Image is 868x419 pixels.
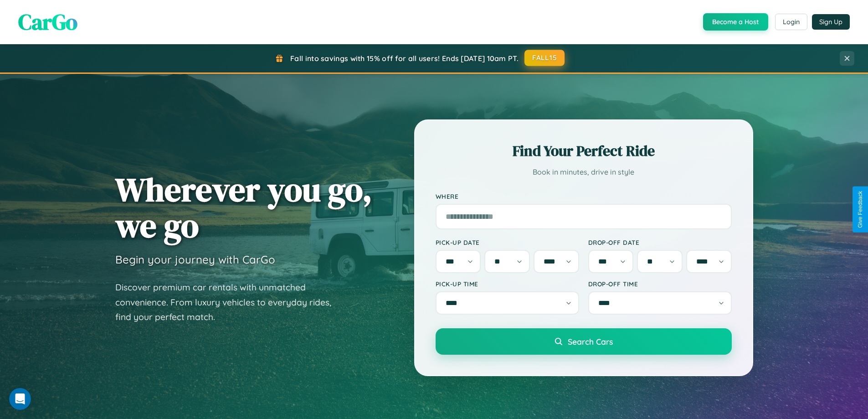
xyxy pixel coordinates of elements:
span: CarGo [18,7,77,37]
h3: Begin your journey with CarGo [115,253,275,266]
label: Where [436,192,732,200]
p: Book in minutes, drive in style [436,166,732,179]
div: Give Feedback [857,191,863,228]
iframe: Intercom live chat [9,388,31,410]
button: Search Cars [436,328,732,355]
span: Search Cars [568,336,613,347]
button: Login [775,14,807,30]
h1: Wherever you go, we go [115,171,372,243]
label: Drop-off Time [588,280,732,288]
h2: Find Your Perfect Ride [436,141,732,161]
span: Fall into savings with 15% off for all users! Ends [DATE] 10am PT. [290,54,519,63]
button: Become a Host [703,13,768,31]
button: Sign Up [812,14,850,30]
button: FALL15 [524,50,565,66]
label: Drop-off Date [588,238,732,246]
label: Pick-up Date [436,238,579,246]
p: Discover premium car rentals with unmatched convenience. From luxury vehicles to everyday rides, ... [115,280,343,325]
label: Pick-up Time [436,280,579,288]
